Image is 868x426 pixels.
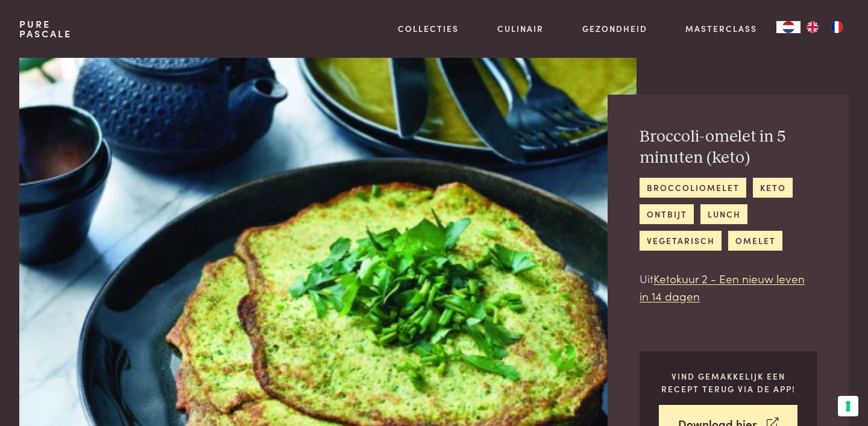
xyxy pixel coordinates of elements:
[753,178,793,198] a: keto
[497,22,544,35] a: Culinair
[640,204,694,224] a: ontbijt
[685,22,757,35] a: Masterclass
[728,231,782,251] a: omelet
[800,21,849,33] ul: Language list
[776,21,800,33] div: Language
[640,127,817,168] h2: Broccoli-omelet in 5 minuten (keto)
[640,231,722,251] a: vegetarisch
[776,21,849,33] aside: Language selected: Nederlands
[700,204,747,224] a: lunch
[838,396,858,416] button: Uw voorkeuren voor toestemming voor trackingtechnologieën
[582,22,647,35] a: Gezondheid
[776,21,800,33] a: NL
[19,19,72,39] a: PurePascale
[659,370,797,395] p: Vind gemakkelijk een recept terug via de app!
[800,21,825,33] a: EN
[640,270,805,304] a: Ketokuur 2 - Een nieuw leven in 14 dagen
[398,22,459,35] a: Collecties
[640,178,746,198] a: broccoliomelet
[640,270,817,304] p: Uit
[825,21,849,33] a: FR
